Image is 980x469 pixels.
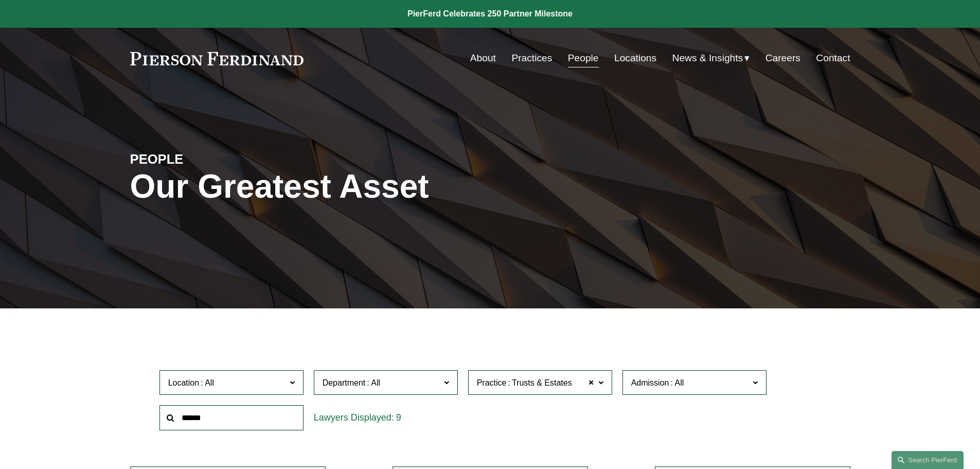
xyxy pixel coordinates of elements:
span: News & Insights [672,49,743,67]
a: People [568,48,599,68]
a: Locations [614,48,656,68]
a: Practices [511,48,552,68]
h4: PEOPLE [130,151,310,167]
a: folder dropdown [672,48,750,68]
span: Department [323,378,366,387]
h1: Our Greatest Asset [130,168,610,205]
span: 9 [396,412,401,423]
a: Contact [816,48,850,68]
a: About [470,48,496,68]
a: Careers [765,48,800,68]
span: Trusts & Estates [512,376,572,390]
span: Admission [631,378,669,387]
a: Search this site [892,451,964,469]
span: Practice [477,378,507,387]
span: Location [168,378,200,387]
